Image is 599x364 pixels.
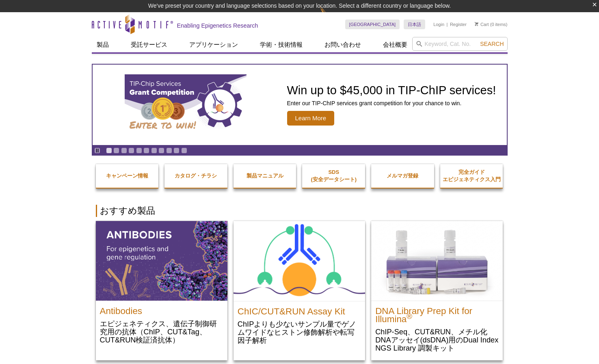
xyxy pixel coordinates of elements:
[378,37,412,52] a: 会社概要
[375,303,499,323] h2: DNA Library Prep Kit for Illumina
[94,147,100,154] a: Toggle autoplay
[404,19,425,29] a: 日本語
[440,160,503,191] a: 完全ガイドエピジェネティクス入門
[151,147,157,154] a: Go to slide 7
[478,40,506,48] button: Search
[125,74,247,135] img: TIP-ChIP Services Grant Competition
[175,173,217,179] strong: カタログ・チラシ
[106,173,148,179] strong: キャンペーン情報
[96,205,504,217] h2: おすすめ製品
[320,37,366,52] a: お問い合わせ
[164,164,227,188] a: カタログ・チラシ
[96,164,159,188] a: キャンペーン情報
[173,147,179,154] a: Go to slide 10
[345,19,400,29] a: [GEOGRAPHIC_DATA]
[113,147,119,154] a: Go to slide 2
[234,164,296,188] a: 製品マニュアル
[407,312,412,321] sup: ®
[181,147,187,154] a: Go to slide 11
[311,169,357,182] strong: SDS (安全データシート)
[247,173,283,179] strong: 製品マニュアル
[234,221,365,353] a: ChIC/CUT&RUN Assay Kit ChIC/CUT&RUN Assay Kit ChIPよりも少ないサンプル量でゲノムワイドなヒストン修飾解析や転写因子解析
[96,221,227,352] a: All Antibodies Antibodies エピジェネティクス、遺伝子制御研究用の抗体（ChIP、CUT&Tag、CUT&RUN検証済抗体）
[143,147,149,154] a: Go to slide 6
[100,319,223,344] p: エピジェネティクス、遺伝子制御研究用の抗体（ChIP、CUT&Tag、CUT&RUN検証済抗体）
[320,6,342,25] img: Change Here
[443,169,501,182] strong: 完全ガイド エピジェネティクス入門
[93,65,507,145] article: TIP-ChIP Services Grant Competition
[433,22,444,27] a: Login
[450,22,467,27] a: Register
[287,100,496,107] p: Enter our TIP-ChIP services grant competition for your chance to win.
[234,221,365,301] img: ChIC/CUT&RUN Assay Kit
[126,37,172,52] a: 受託サービス
[302,160,365,191] a: SDS(安全データシート)
[96,221,227,301] img: All Antibodies
[93,65,507,145] a: TIP-ChIP Services Grant Competition Win up to $45,000 in TIP-ChIP services! Enter our TIP-ChIP se...
[121,147,127,154] a: Go to slide 3
[371,221,503,301] img: DNA Library Prep Kit for Illumina
[100,303,223,315] h2: Antibodies
[475,22,478,26] img: Your Cart
[287,111,335,126] span: Learn More
[480,41,504,47] span: Search
[136,147,142,154] a: Go to slide 5
[287,84,496,96] h2: Win up to $45,000 in TIP-ChIP services!
[106,147,112,154] a: Go to slide 1
[375,327,499,352] p: ChIP-Seq、CUT&RUN、メチル化DNAアッセイ(dsDNA)用のDual Index NGS Library 調製キット
[158,147,164,154] a: Go to slide 8
[238,303,361,316] h2: ChIC/CUT&RUN Assay Kit
[371,221,503,360] a: DNA Library Prep Kit for Illumina DNA Library Prep Kit for Illumina® ChIP-Seq、CUT&RUN、メチル化DNAアッセイ...
[255,37,307,52] a: 学術・技術情報
[166,147,172,154] a: Go to slide 9
[92,37,114,52] a: 製品
[238,320,361,344] p: ChIPよりも少ないサンプル量でゲノムワイドなヒストン修飾解析や転写因子解析
[475,22,489,27] a: Cart
[177,22,258,29] h2: Enabling Epigenetics Research
[387,173,418,179] strong: メルマガ登録
[184,37,243,52] a: アプリケーション
[475,19,508,29] li: (0 items)
[447,19,448,29] li: |
[412,37,508,51] input: Keyword, Cat. No.
[371,164,434,188] a: メルマガ登録
[128,147,134,154] a: Go to slide 4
